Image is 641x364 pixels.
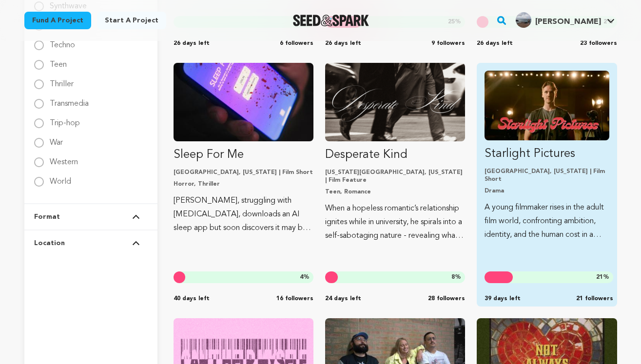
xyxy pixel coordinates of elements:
[596,273,609,281] span: %
[97,12,166,29] a: Start a project
[50,131,63,147] label: War
[174,295,210,303] span: 40 days left
[514,10,617,31] span: Jasmine K.'s Profile
[325,295,361,303] span: 24 days left
[325,169,465,184] p: [US_STATE][GEOGRAPHIC_DATA], [US_STATE] | Film Feature
[34,204,148,230] button: Format
[580,39,617,47] span: 23 followers
[428,295,465,303] span: 28 followers
[34,238,65,248] span: Location
[431,39,465,47] span: 9 followers
[485,168,609,183] p: [GEOGRAPHIC_DATA], [US_STATE] | Film Short
[451,274,455,280] span: 8
[293,15,369,26] a: Seed&Spark Homepage
[477,39,513,47] span: 26 days left
[280,39,313,47] span: 6 followers
[293,15,369,26] img: Seed&Spark Logo Dark Mode
[50,112,80,127] label: Trip-hop
[485,201,609,242] p: A young filmmaker rises in the adult film world, confronting ambition, identity, and the human co...
[325,39,361,47] span: 26 days left
[485,146,609,162] p: Starlight Pictures
[485,71,609,242] a: Fund Starlight Pictures
[34,230,148,256] button: Location
[576,295,613,303] span: 21 followers
[325,188,465,196] p: Teen, Romance
[174,147,313,163] p: Sleep For Me
[50,73,74,88] label: Thriller
[24,12,91,29] a: Fund a project
[451,273,461,281] span: %
[50,151,78,166] label: Western
[174,63,313,235] a: Fund Sleep For Me
[596,274,603,280] span: 21
[50,34,75,49] label: Techno
[485,187,609,195] p: Drama
[485,295,521,303] span: 39 days left
[325,63,465,243] a: Fund Desperate Kind
[325,147,465,163] p: Desperate Kind
[174,194,313,235] p: [PERSON_NAME], struggling with [MEDICAL_DATA], downloads an AI sleep app but soon discovers it ma...
[174,180,313,188] p: Horror, Thriller
[300,274,303,280] span: 4
[535,18,601,26] span: [PERSON_NAME]
[132,241,140,246] img: Seed&Spark Arrow Up Icon
[325,202,465,243] p: When a hopeless romantic’s relationship ignites while in university, he spirals into a self-sabot...
[516,12,531,28] img: picture.jpeg
[276,295,313,303] span: 16 followers
[34,212,60,222] span: Format
[300,273,310,281] span: %
[516,12,601,28] div: Jasmine K.'s Profile
[50,53,67,69] label: Teen
[132,214,140,219] img: Seed&Spark Arrow Up Icon
[174,39,210,47] span: 26 days left
[174,169,313,176] p: [GEOGRAPHIC_DATA], [US_STATE] | Film Short
[50,92,89,108] label: Transmedia
[514,10,617,28] a: Jasmine K.'s Profile
[50,170,71,186] label: World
